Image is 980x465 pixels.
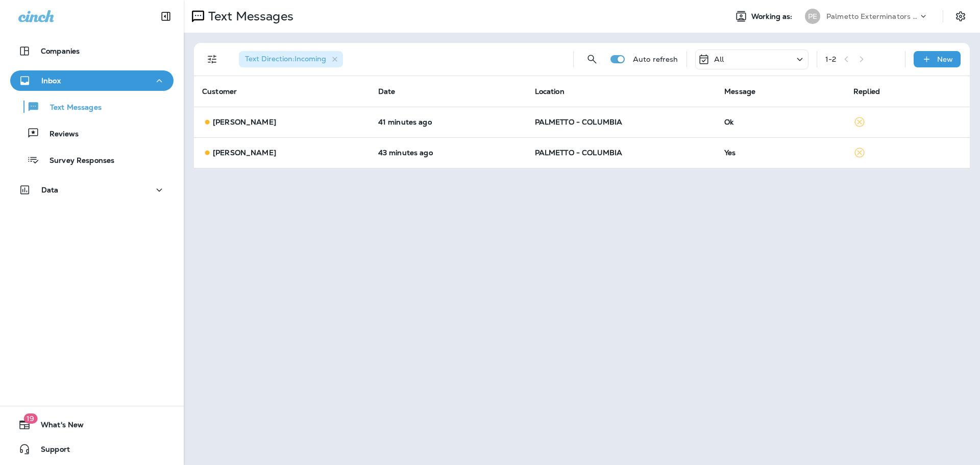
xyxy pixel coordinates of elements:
button: Survey Responses [10,149,174,170]
div: Yes [724,149,837,157]
button: Search Messages [582,49,602,69]
span: Working as: [751,12,795,21]
p: Text Messages [204,9,293,24]
div: 1 - 2 [825,55,836,63]
span: Text Direction : Incoming [245,54,326,63]
button: Settings [951,7,970,26]
p: Companies [41,47,80,55]
p: Auto refresh [633,55,678,63]
p: [PERSON_NAME] [213,149,276,157]
button: Text Messages [10,96,174,117]
span: Message [724,87,755,96]
p: [PERSON_NAME] [213,118,276,126]
p: All [714,55,724,63]
p: New [937,55,953,63]
button: Support [10,439,174,459]
span: 19 [23,413,37,424]
button: Companies [10,41,174,61]
span: PALMETTO - COLUMBIA [535,148,623,157]
p: Palmetto Exterminators LLC [826,12,918,20]
span: Support [31,445,70,457]
p: Data [41,186,59,194]
p: Survey Responses [39,156,114,166]
button: 19What's New [10,414,174,435]
span: Location [535,87,565,96]
p: Text Messages [40,103,102,113]
span: PALMETTO - COLUMBIA [535,117,623,127]
p: Sep 9, 2025 12:19 PM [378,118,519,126]
span: Customer [202,87,237,96]
div: PE [805,9,820,24]
span: Date [378,87,396,96]
div: Ok [724,118,837,126]
button: Filters [202,49,223,69]
button: Collapse Sidebar [152,6,180,27]
button: Inbox [10,70,174,91]
p: Reviews [39,130,79,139]
div: Text Direction:Incoming [239,51,343,67]
button: Data [10,180,174,200]
span: What's New [31,421,84,433]
button: Reviews [10,123,174,144]
span: Replied [853,87,880,96]
p: Inbox [41,77,61,85]
p: Sep 9, 2025 12:16 PM [378,149,519,157]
